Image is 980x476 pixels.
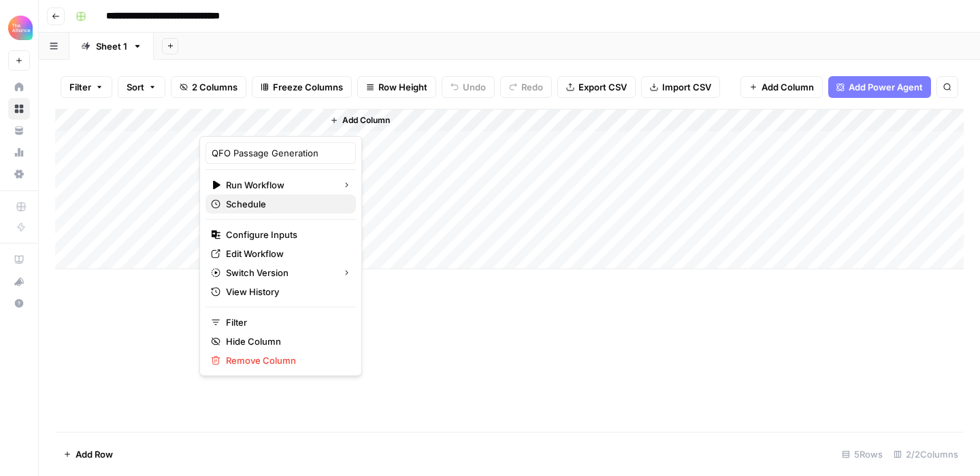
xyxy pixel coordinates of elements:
a: Usage [8,141,30,163]
span: Edit Workflow [226,247,345,260]
span: Configure Inputs [226,228,345,241]
a: Home [8,76,30,98]
button: 2 Columns [171,76,246,98]
span: Hide Column [226,335,345,348]
button: Add Column [325,112,395,129]
span: Row Height [378,80,427,94]
img: Alliance Logo [8,16,33,40]
button: Filter [61,76,112,98]
span: View History [226,285,345,299]
span: Redo [521,80,543,94]
button: Help + Support [8,292,30,314]
span: Schedule [226,197,345,211]
span: Import CSV [662,80,711,94]
button: Row Height [357,76,436,98]
div: 5 Rows [836,443,888,465]
span: Run Workflow [226,178,331,192]
span: Freeze Columns [273,80,343,94]
span: Add Column [762,80,814,94]
span: 2 Columns [192,80,238,94]
button: What's new? [8,271,30,292]
a: Sheet 1 [69,33,154,60]
span: Sort [127,80,144,94]
button: Import CSV [641,76,720,98]
span: Filter [226,316,345,329]
button: Add Column [740,76,823,98]
span: Filter [69,80,91,94]
span: Add Row [76,447,113,461]
button: Add Power Agent [828,76,931,98]
span: Export CSV [578,80,627,94]
button: Workspace: Alliance [8,11,30,45]
button: Redo [500,76,552,98]
a: Browse [8,98,30,120]
span: Remove Column [226,354,345,367]
a: Your Data [8,120,30,141]
div: Sheet 1 [96,39,127,53]
a: AirOps Academy [8,249,30,271]
button: Export CSV [557,76,636,98]
span: Undo [463,80,486,94]
button: Freeze Columns [252,76,352,98]
button: Sort [118,76,165,98]
div: 2/2 Columns [888,443,964,465]
button: Add Row [55,443,121,465]
a: Settings [8,163,30,185]
span: Switch Version [226,266,331,279]
button: Undo [442,76,495,98]
div: What's new? [9,271,29,292]
span: Add Column [342,114,390,126]
span: Add Power Agent [849,80,923,94]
